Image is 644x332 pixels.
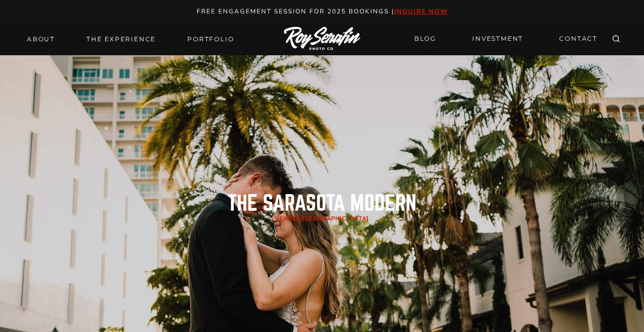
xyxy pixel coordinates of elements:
[181,32,240,46] a: Portfolio
[275,215,368,223] span: /
[609,32,623,46] button: View Search Form
[284,27,361,51] img: Logo of Roy Serafin Photo Co., featuring stylized text in white on a light background, representi...
[394,7,448,15] a: inquire now
[21,32,240,46] nav: Primary Navigation
[466,30,529,48] a: INVESTMENT
[553,30,604,48] a: CONTACT
[302,215,369,223] a: [GEOGRAPHIC_DATA]
[80,32,162,46] a: THE EXPERIENCE
[228,193,416,214] h1: The Sarasota Modern
[11,6,633,17] p: Free engagement session for 2025 Bookings |
[408,30,442,48] a: BLOG
[275,215,300,223] a: Venues
[408,30,604,48] nav: Secondary Navigation
[21,32,61,46] a: About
